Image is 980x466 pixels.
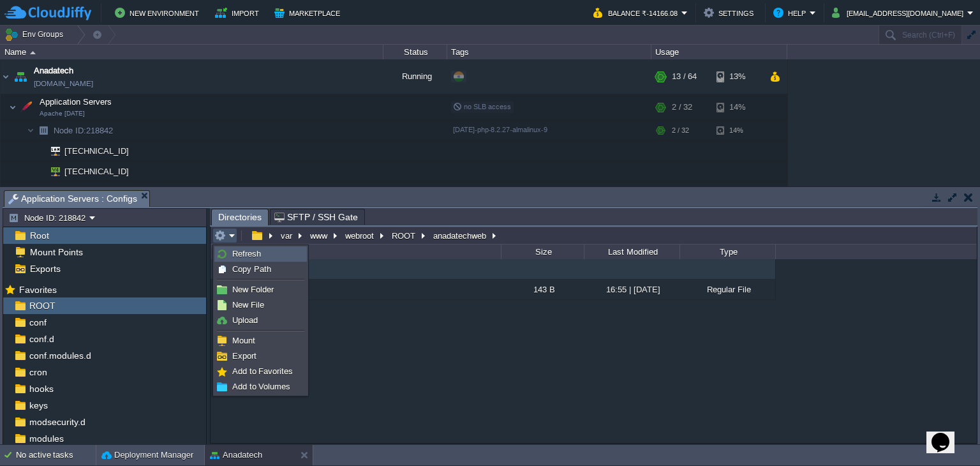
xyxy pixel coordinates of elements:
input: Click to enter the path [211,227,977,244]
a: [TECHNICAL_ID] [63,167,131,176]
div: Last Modified [585,244,679,259]
span: [DATE]-php-8.2.27-almalinux-9 [453,126,547,133]
a: [DOMAIN_NAME] [34,77,93,90]
button: Settings [704,5,757,20]
a: modsecurity.d [27,416,87,428]
div: Regular File [679,280,775,299]
button: Anadatech [210,449,262,462]
div: Size [502,244,584,259]
div: Name [212,244,501,259]
span: Application Servers [38,96,114,107]
img: AMDAwAAAACH5BAEAAAAALAAAAAABAAEAAAICRAEAOw== [27,121,34,140]
span: New Folder [232,285,274,294]
a: conf.d [27,333,56,345]
button: Env Groups [4,26,68,43]
img: AMDAwAAAACH5BAEAAAAALAAAAAABAAEAAAICRAEAOw== [34,182,42,202]
span: Add to Volumes [232,382,290,391]
div: 14% [716,121,758,140]
img: AMDAwAAAACH5BAEAAAAALAAAAAABAAEAAAICRAEAOw== [42,162,60,181]
a: conf.modules.d [27,350,93,361]
button: Import [215,5,263,20]
span: [TECHNICAL_ID] [63,162,131,181]
div: Type [681,244,775,259]
span: Refresh [232,249,261,259]
button: www [308,230,330,241]
div: Name [1,45,383,59]
img: AMDAwAAAACH5BAEAAAAALAAAAAABAAEAAAICRAEAOw== [34,141,42,161]
button: Balance ₹-14166.08 [593,5,681,20]
a: Favorites [17,285,59,295]
button: New Environment [115,5,203,20]
div: Tags [448,45,651,59]
span: Node ID: [54,126,86,135]
a: [TECHNICAL_ID] [63,146,131,156]
a: Mount Points [27,246,85,258]
div: Usage [652,45,787,59]
a: New File [215,298,306,312]
button: ROOT [390,230,419,241]
button: webroot [343,230,377,241]
span: Favorites [17,284,59,296]
span: Apache [DATE] [40,110,85,117]
a: New Folder [215,283,306,297]
img: AMDAwAAAACH5BAEAAAAALAAAAAABAAEAAAICRAEAOw== [11,59,29,94]
span: Export [232,351,256,361]
a: Upload [215,313,306,327]
a: Export [215,349,306,363]
div: 2 / 32 [672,121,689,140]
span: Public IPv6 [63,182,109,202]
button: Marketplace [274,5,344,20]
img: AMDAwAAAACH5BAEAAAAALAAAAAABAAEAAAICRAEAOw== [42,141,60,161]
button: anadatechweb [431,230,489,241]
div: 13% [716,59,758,94]
a: cron [27,366,49,378]
a: hooks [27,383,56,395]
span: 218842 [52,125,115,136]
div: Running [383,59,447,94]
a: Exports [27,263,63,274]
a: keys [27,400,50,411]
a: Application ServersApache [DATE] [38,97,114,107]
span: no SLB access [453,103,511,110]
button: Help [773,5,810,20]
span: Copy Path [232,264,271,274]
div: Status [384,45,447,59]
img: AMDAwAAAACH5BAEAAAAALAAAAAABAAEAAAICRAEAOw== [42,182,60,202]
span: Application Servers : Configs [8,191,137,207]
div: 143 B [501,280,584,299]
span: Mount [232,336,255,345]
div: 14% [716,94,758,120]
a: Anadatech [34,64,73,77]
a: Root [27,230,51,241]
a: Add to Volumes [215,380,306,394]
a: Mount [215,334,306,348]
div: 2 / 32 [672,94,692,120]
a: modules [27,433,66,444]
span: Directories [218,209,262,225]
a: ROOT [27,300,57,312]
button: Deployment Manager [101,449,193,462]
span: New File [232,300,264,310]
img: AMDAwAAAACH5BAEAAAAALAAAAAABAAEAAAICRAEAOw== [34,121,52,140]
button: Node ID: 218842 [8,212,89,223]
a: conf [27,317,48,328]
img: AMDAwAAAACH5BAEAAAAALAAAAAABAAEAAAICRAEAOw== [17,94,35,120]
img: AMDAwAAAACH5BAEAAAAALAAAAAABAAEAAAICRAEAOw== [9,94,17,120]
img: AMDAwAAAACH5BAEAAAAALAAAAAABAAEAAAICRAEAOw== [34,162,42,181]
img: CloudJiffy [4,5,91,21]
span: [TECHNICAL_ID] [63,141,131,161]
img: AMDAwAAAACH5BAEAAAAALAAAAAABAAEAAAICRAEAOw== [30,51,36,54]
